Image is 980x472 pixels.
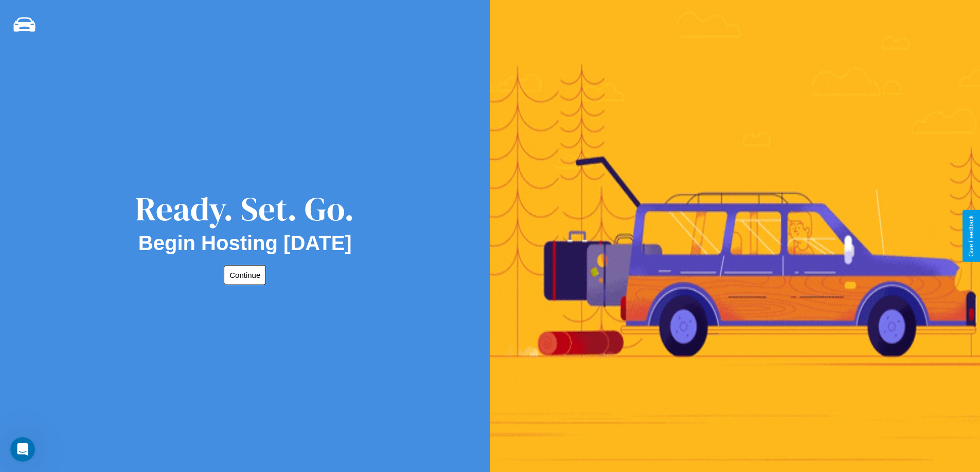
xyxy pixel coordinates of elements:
div: Give Feedback [968,215,975,257]
div: Ready. Set. Go. [135,186,354,232]
h2: Begin Hosting [DATE] [138,232,352,255]
iframe: Intercom live chat [10,437,35,462]
button: Continue [224,265,266,285]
